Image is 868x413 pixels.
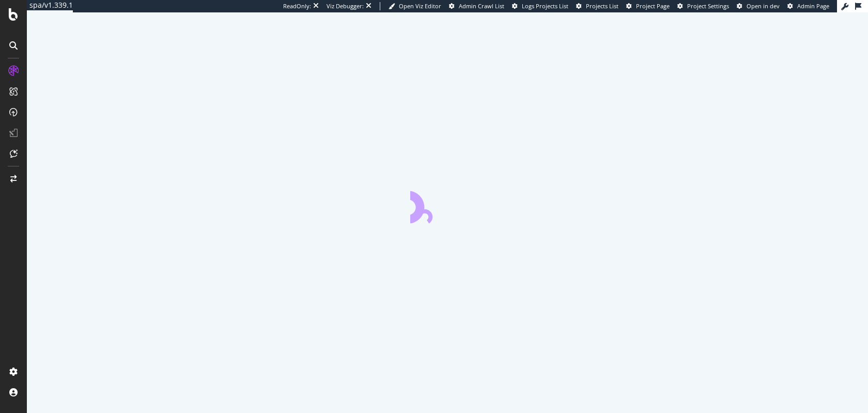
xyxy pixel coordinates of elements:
a: Projects List [576,2,618,10]
span: Projects List [586,2,618,10]
a: Project Settings [677,2,729,10]
span: Open Viz Editor [399,2,441,10]
span: Logs Projects List [522,2,568,10]
a: Project Page [626,2,670,10]
span: Admin Page [797,2,829,10]
div: ReadOnly: [283,2,311,10]
div: animation [410,186,485,223]
span: Admin Crawl List [459,2,504,10]
span: Project Settings [687,2,729,10]
a: Open Viz Editor [389,2,441,10]
a: Logs Projects List [512,2,568,10]
a: Admin Page [787,2,829,10]
a: Admin Crawl List [449,2,504,10]
span: Open in dev [747,2,780,10]
a: Open in dev [737,2,780,10]
span: Project Page [636,2,670,10]
div: Viz Debugger: [327,2,364,10]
